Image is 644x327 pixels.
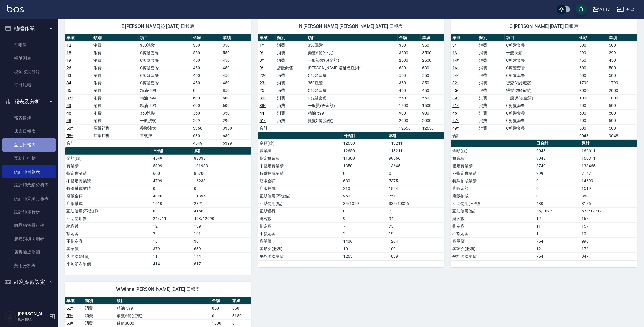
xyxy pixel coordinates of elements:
[607,117,637,124] td: 500
[192,41,221,49] td: 350
[535,185,580,192] td: 0
[342,139,387,147] td: 12650
[387,147,444,155] td: 113211
[478,49,505,57] td: 消費
[2,78,56,92] a: 每日結帳
[421,49,444,57] td: 3500
[387,162,444,170] td: 13645
[221,57,251,64] td: 450
[139,87,192,94] td: 精油-599
[607,132,637,139] td: 9048
[478,117,505,124] td: 消費
[342,132,387,140] th: 日合計
[192,72,221,79] td: 450
[258,185,342,192] td: 店販抽成
[306,87,398,94] td: C剪髮套餐
[2,246,56,259] a: 店販抽成明細
[139,49,192,57] td: C剪髮套餐
[152,170,193,177] td: 600
[276,87,306,94] td: 消費
[580,162,637,170] td: 138465
[607,41,637,49] td: 500
[276,109,306,117] td: 消費
[615,4,637,15] button: 登出
[478,109,505,117] td: 消費
[265,23,437,29] span: N [PERSON_NAME] [PERSON_NAME][DATE] 日報表
[451,147,535,155] td: 金額(虛)
[221,117,251,124] td: 299
[607,87,637,94] td: 2000
[580,177,637,185] td: 14699
[66,66,71,70] a: 26
[2,275,56,290] button: 紅利點數設定
[192,57,221,64] td: 450
[505,87,578,94] td: 燙髮C餐(短髮)
[7,5,24,12] img: Logo
[139,72,192,79] td: C剪髮套餐
[92,72,139,79] td: 消費
[306,102,398,109] td: 一般燙(改金額)
[478,34,505,42] th: 類別
[92,57,139,64] td: 消費
[421,94,444,102] td: 550
[505,49,578,57] td: 一般洗髮
[192,34,221,42] th: 金額
[258,192,342,200] td: 互助使用(不含點)
[192,124,221,132] td: 3360
[599,6,610,13] div: AT17
[451,34,478,42] th: 單號
[276,34,306,42] th: 類別
[398,49,421,57] td: 3500
[578,57,607,64] td: 450
[607,34,637,42] th: 業績
[421,34,444,42] th: 業績
[192,94,221,102] td: 600
[421,102,444,109] td: 1500
[92,117,139,124] td: 消費
[607,57,637,64] td: 450
[421,72,444,79] td: 550
[18,311,47,317] h5: [PERSON_NAME]
[535,147,580,155] td: 9048
[139,34,192,42] th: 項目
[260,88,264,93] a: 25
[152,192,193,200] td: 4040
[139,132,192,139] td: 養髮液
[221,49,251,57] td: 550
[607,49,637,57] td: 299
[221,34,251,42] th: 業績
[505,102,578,109] td: C剪髮套餐
[451,155,535,162] td: 實業績
[65,170,152,177] td: 指定實業績
[451,192,535,200] td: 店販抽成
[421,41,444,49] td: 350
[92,124,139,132] td: 店販銷售
[478,124,505,132] td: 消費
[258,132,444,260] table: a dense table
[306,41,398,49] td: 350洗髮
[258,34,276,42] th: 單號
[578,94,607,102] td: 1000
[66,58,71,63] a: 19
[398,79,421,87] td: 350
[342,170,387,177] td: 0
[221,64,251,72] td: 450
[276,49,306,57] td: 消費
[192,139,221,147] td: 4549
[607,64,637,72] td: 500
[258,139,342,147] td: 金額(虛)
[66,88,71,93] a: 36
[192,64,221,72] td: 450
[152,162,193,170] td: 5399
[607,79,637,87] td: 1799
[578,117,607,124] td: 500
[451,200,535,207] td: 互助使用(不含點)
[505,109,578,117] td: C剪髮套餐
[65,177,152,185] td: 不指定實業績
[258,177,342,185] td: 店販金額
[342,207,387,215] td: 0
[306,72,398,79] td: C剪髮套餐
[2,138,56,152] a: 互助日報表
[2,219,56,232] a: 商品銷售排行榜
[342,147,387,155] td: 12650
